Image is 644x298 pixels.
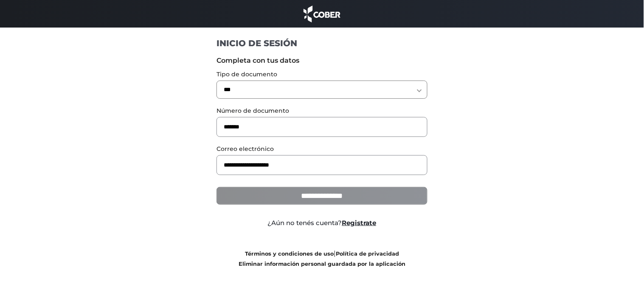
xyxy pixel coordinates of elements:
[342,219,377,227] a: Registrate
[210,248,434,269] div: |
[245,251,334,257] a: Términos y condiciones de uso
[301,4,343,23] img: cober_marca.png
[210,218,434,228] div: ¿Aún no tenés cuenta?
[217,106,427,115] label: Número de documento
[239,261,405,267] a: Eliminar información personal guardada por la aplicación
[336,251,399,257] a: Política de privacidad
[217,145,427,153] label: Correo electrónico
[217,56,427,66] label: Completa con tus datos
[217,38,427,49] h1: INICIO DE SESIÓN
[217,70,427,79] label: Tipo de documento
